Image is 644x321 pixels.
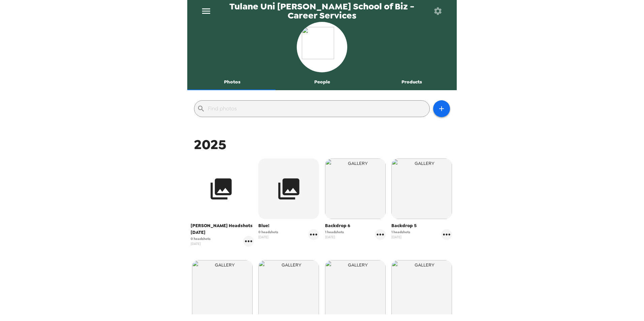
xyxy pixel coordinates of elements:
[194,136,226,153] span: 2025
[391,235,410,240] span: [DATE]
[391,222,452,229] span: Backdrop 5
[391,260,452,321] img: gallery
[367,74,457,90] button: Products
[325,235,344,240] span: [DATE]
[375,229,386,240] button: gallery menu
[243,236,254,247] button: gallery menu
[391,229,410,235] span: 1 headshots
[217,2,427,20] span: Tulane Uni [PERSON_NAME] School of Biz - Career Services
[325,222,386,229] span: Backdrop 6
[192,260,253,321] img: gallery
[208,103,427,114] input: Find photos
[258,222,319,229] span: Blue!
[187,74,277,90] button: Photos
[325,158,386,219] img: gallery
[325,229,344,235] span: 1 headshots
[258,260,319,321] img: gallery
[191,222,254,236] span: [PERSON_NAME] Headshots [DATE]
[441,229,452,240] button: gallery menu
[325,260,386,321] img: gallery
[277,74,367,90] button: People
[191,236,211,241] span: 0 headshots
[258,235,278,240] span: [DATE]
[391,158,452,219] img: gallery
[308,229,319,240] button: gallery menu
[191,241,211,246] span: [DATE]
[302,27,342,67] img: org logo
[258,229,278,235] span: 0 headshots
